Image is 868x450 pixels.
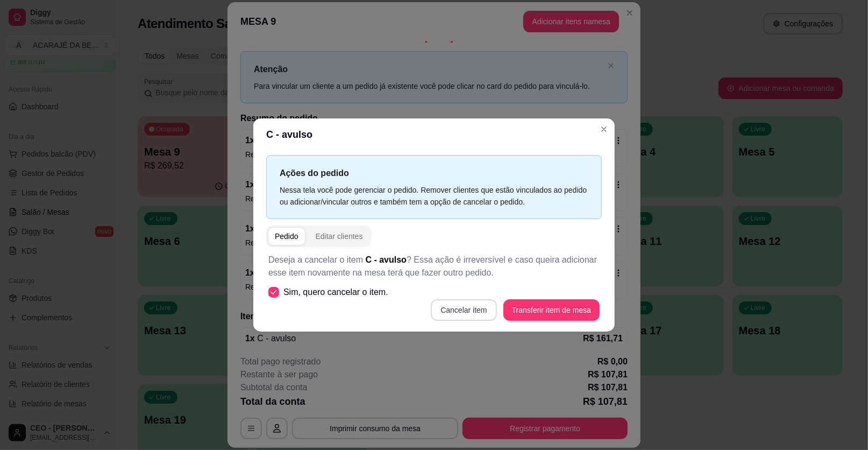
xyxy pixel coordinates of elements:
[268,254,600,279] p: Deseja a cancelar o item ? Essa ação é irreversível e caso queira adicionar esse item novamente n...
[280,166,588,180] p: Ações do pedido
[431,299,496,321] button: Cancelar item
[253,118,615,151] header: C - avulso
[316,231,363,242] div: Editar clientes
[280,184,588,208] div: Nessa tela você pode gerenciar o pedido. Remover clientes que estão vinculados ao pedido ou adici...
[595,121,613,138] button: Close
[283,286,388,299] span: Sim, quero cancelar o item.
[366,255,407,264] span: C - avulso
[275,231,298,242] div: Pedido
[503,299,600,321] button: Transferir item de mesa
